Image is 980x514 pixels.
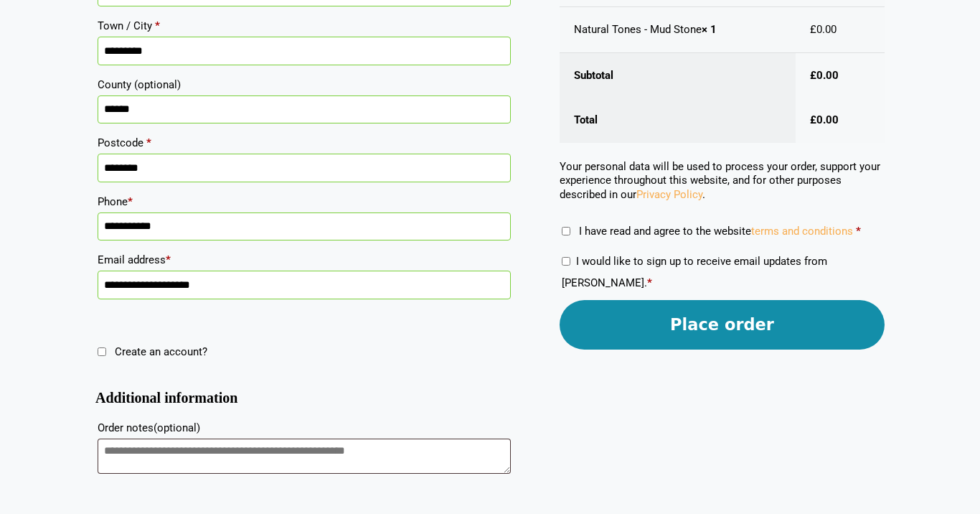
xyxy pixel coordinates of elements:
[810,23,837,36] bdi: 0.00
[751,225,853,238] a: terms and conditions
[810,113,816,126] span: £
[562,255,827,289] label: I would like to sign up to receive email updates from [PERSON_NAME].
[562,227,570,235] input: I have read and agree to the websiteterms and conditions *
[562,257,570,266] input: I would like to sign up to receive email updates from [PERSON_NAME].
[98,15,511,37] label: Town / City
[560,160,885,202] p: Your personal data will be used to process your order, support your experience throughout this we...
[98,417,511,439] label: Order notes
[810,69,839,82] bdi: 0.00
[115,345,207,358] span: Create an account?
[98,74,511,95] label: County
[810,113,839,126] bdi: 0.00
[810,23,816,36] span: £
[636,188,702,201] a: Privacy Policy
[702,23,717,36] strong: × 1
[560,53,796,98] th: Subtotal
[134,78,181,91] span: (optional)
[98,249,511,271] label: Email address
[98,191,511,212] label: Phone
[560,98,796,143] th: Total
[98,132,511,154] label: Postcode
[810,69,816,82] span: £
[154,421,200,434] span: (optional)
[560,300,885,350] button: Place order
[579,225,853,238] span: I have read and agree to the website
[95,396,513,401] h3: Additional information
[560,7,796,53] td: Natural Tones - Mud Stone
[98,347,106,356] input: Create an account?
[856,225,861,238] abbr: required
